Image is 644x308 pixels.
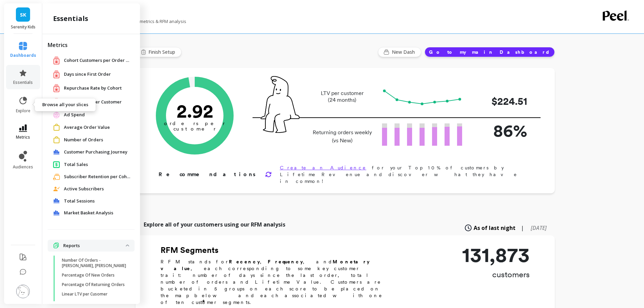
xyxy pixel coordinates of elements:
[148,49,177,55] span: Finish Setup
[64,85,122,92] span: Repurchase Rate by Cohort
[53,14,88,23] h2: essentials
[521,224,524,232] span: |
[53,56,60,65] img: navigation item icon
[64,71,111,78] span: Days since First Order
[62,273,115,278] p: Percentage Of New Orders
[280,164,533,185] p: for your Top 10% of customers by Lifetime Revenue and discover what they have in common!
[64,71,129,78] a: Days since First Order
[53,198,60,204] img: navigation item icon
[64,198,129,205] a: Total Sessions
[13,80,33,85] span: essentials
[64,137,129,143] a: Number of Orders
[161,245,390,256] h2: RFM Segments
[63,242,126,249] p: Reports
[53,70,60,78] img: navigation item icon
[16,108,30,114] span: explore
[64,99,129,105] a: Average LTV per Customer
[425,47,555,57] button: Go to my main Dashboard
[136,47,182,57] button: Finish Setup
[64,186,104,192] span: Active Subscribers
[53,98,60,106] img: navigation item icon
[53,161,60,168] img: navigation item icon
[64,210,113,216] span: Market Basket Analysis
[64,198,95,205] span: Total Sessions
[48,41,135,49] h2: Metrics
[62,258,126,268] p: Number Of Orders - [PERSON_NAME], [PERSON_NAME]
[64,149,129,156] a: Customer Purchasing Journey
[378,47,421,57] button: New Dash
[161,258,390,306] p: RFM stands for , , and , each corresponding to some key customer trait: number of days since the ...
[53,136,60,143] img: navigation item icon
[64,124,110,131] span: Average Order Value
[53,84,60,92] img: navigation item icon
[176,100,213,122] text: 2.92
[53,210,60,216] img: navigation item icon
[64,173,132,180] a: Subscriber Retention per Cohort
[53,112,60,118] img: navigation item icon
[20,11,26,19] span: SK
[159,170,257,179] p: Recommendations
[473,118,527,143] p: 86%
[62,291,108,297] p: Linear LTV per Cusomer
[11,24,35,30] p: Serenity Kids
[13,164,33,170] span: audiences
[280,165,366,170] a: Create an Audience
[268,259,303,264] b: Frequency
[261,76,300,133] img: pal seatted on line
[53,149,60,155] img: navigation item icon
[53,173,60,180] img: navigation item icon
[53,242,59,248] img: navigation item icon
[64,161,129,168] a: Total Sales
[392,49,417,55] span: New Dash
[462,269,530,280] p: customers
[462,245,530,265] p: 131,873
[144,220,285,229] p: Explore all of your customers using our RFM analysis
[173,126,216,132] tspan: customer
[64,99,122,105] span: Average LTV per Customer
[229,259,260,264] b: Recency
[531,224,547,232] span: [DATE]
[64,161,88,168] span: Total Sales
[64,112,85,118] span: Ad Spend
[64,124,129,131] a: Average Order Value
[164,120,225,126] tspan: orders per
[126,244,129,246] img: down caret icon
[64,186,129,192] a: Active Subscribers
[474,224,516,232] span: As of last night
[64,85,129,92] a: Repurchase Rate by Cohort
[64,149,127,156] span: Customer Purchasing Journey
[473,94,527,109] p: $224.51
[53,187,60,191] img: navigation item icon
[311,90,374,103] p: LTV per customer (24 months)
[64,137,103,143] span: Number of Orders
[10,53,36,58] span: dashboards
[53,124,60,131] img: navigation item icon
[16,285,30,298] img: profile picture
[16,135,30,140] span: metrics
[62,282,125,287] p: Percentage Of Returning Orders
[64,112,129,118] a: Ad Spend
[64,57,132,64] a: Cohort Customers per Order Count
[311,128,374,145] p: Returning orders weekly (vs New)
